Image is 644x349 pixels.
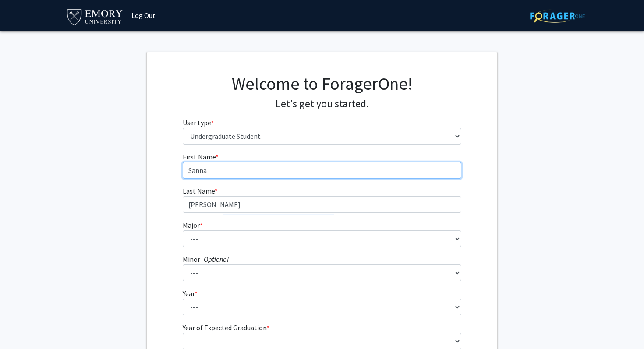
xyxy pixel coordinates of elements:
label: Year [183,288,198,299]
label: User type [183,117,214,128]
label: Minor [183,254,229,264]
img: Emory University Logo [66,7,124,26]
h4: Let's get you started. [183,98,462,110]
label: Year of Expected Graduation [183,322,269,333]
span: First Name [183,152,216,161]
i: - Optional [200,255,229,264]
span: Last Name [183,187,215,195]
label: Major [183,220,202,230]
iframe: Chat [7,310,37,342]
h1: Welcome to ForagerOne! [183,73,462,94]
img: ForagerOne Logo [530,9,585,23]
